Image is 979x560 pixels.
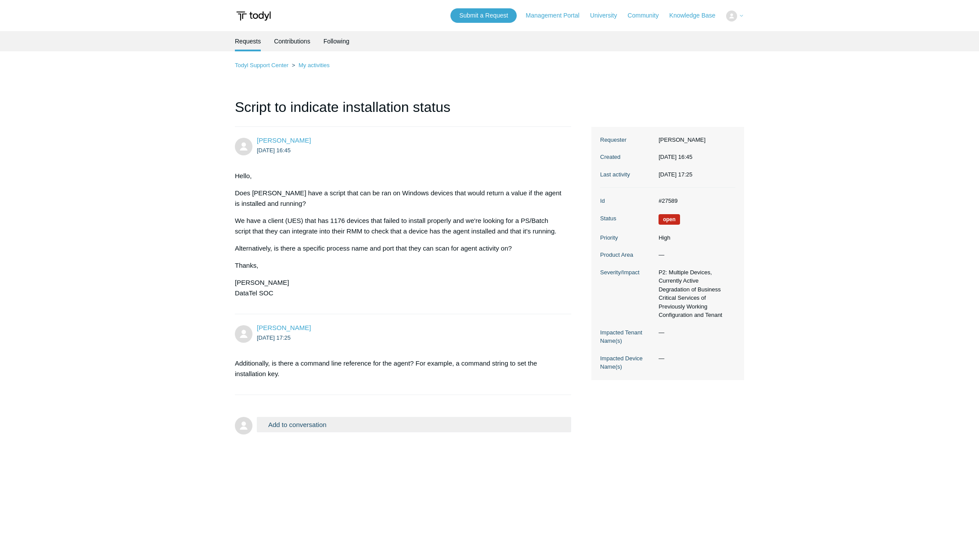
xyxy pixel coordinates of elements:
[235,243,562,254] p: Alternatively, is there a specific process name and port that they can scan for agent activity on?
[654,328,735,337] dd: —
[257,136,311,144] a: [PERSON_NAME]
[600,268,654,277] dt: Severity/Impact
[235,188,562,209] p: Does [PERSON_NAME] have a script that can be ran on Windows devices that would return a value if ...
[257,334,291,341] time: 2025-08-21T17:25:12Z
[654,251,735,259] dd: —
[526,11,588,20] a: Management Portal
[600,328,654,345] dt: Impacted Tenant Name(s)
[235,277,562,298] p: [PERSON_NAME] DataTel SOC
[257,147,291,154] time: 2025-08-21T16:45:27Z
[235,215,562,237] p: We have a client (UES) that has 1176 devices that failed to install properly and we're looking fo...
[299,62,330,68] a: My activities
[235,260,562,271] p: Thanks,
[257,417,571,432] button: Add to conversation
[654,197,735,205] dd: #27589
[669,11,724,20] a: Knowledge Base
[257,324,311,331] a: [PERSON_NAME]
[659,154,692,160] time: 2025-08-21T16:45:27+00:00
[600,233,654,242] dt: Priority
[654,268,735,319] dd: P2: Multiple Devices, Currently Active Degradation of Business Critical Services of Previously Wo...
[450,8,517,23] a: Submit a Request
[235,62,290,68] li: Todyl Support Center
[235,8,272,24] img: Todyl Support Center Help Center home page
[257,324,311,331] span: Sam Binsacca
[324,31,349,51] a: Following
[654,233,735,242] dd: High
[600,197,654,205] dt: Id
[600,354,654,371] dt: Impacted Device Name(s)
[235,358,562,379] p: Additionally, is there a command line reference for the agent? For example, a command string to s...
[600,136,654,144] dt: Requester
[659,214,680,225] span: We are working on a response for you
[235,97,571,127] h1: Script to indicate installation status
[654,354,735,363] dd: —
[257,136,311,144] span: Sam Binsacca
[600,214,654,223] dt: Status
[274,31,310,51] a: Contributions
[600,153,654,162] dt: Created
[235,171,562,181] p: Hello,
[654,136,735,144] dd: [PERSON_NAME]
[600,170,654,179] dt: Last activity
[290,62,330,68] li: My activities
[659,171,692,178] time: 2025-08-21T17:25:12+00:00
[628,11,668,20] a: Community
[235,62,288,68] a: Todyl Support Center
[590,11,626,20] a: University
[235,31,261,51] li: Requests
[600,251,654,259] dt: Product Area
